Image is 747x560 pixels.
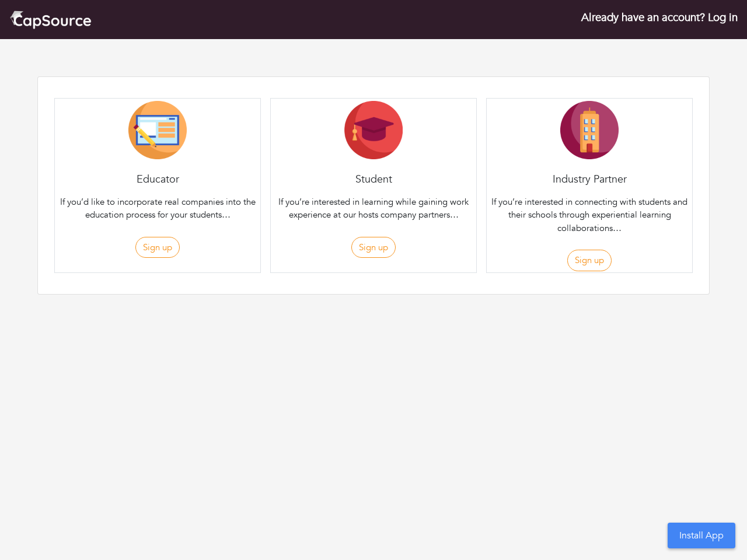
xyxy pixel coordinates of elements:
[273,195,474,222] p: If you’re interested in learning while gaining work experience at our hosts company partners…
[560,101,619,159] img: Company-Icon-7f8a26afd1715722aa5ae9dc11300c11ceeb4d32eda0db0d61c21d11b95ecac6.png
[135,237,180,258] button: Sign up
[344,101,403,159] img: Student-Icon-6b6867cbad302adf8029cb3ecf392088beec6a544309a027beb5b4b4576828a8.png
[668,523,735,548] button: Install App
[9,9,92,30] img: cap_logo.png
[581,10,738,25] a: Already have an account? Log in
[351,237,396,258] button: Sign up
[57,195,258,222] p: If you’d like to incorporate real companies into the education process for your students…
[271,173,476,186] h4: Student
[55,173,260,186] h4: Educator
[487,173,692,186] h4: Industry Partner
[128,101,187,159] img: Educator-Icon-31d5a1e457ca3f5474c6b92ab10a5d5101c9f8fbafba7b88091835f1a8db102f.png
[489,195,690,235] p: If you’re interested in connecting with students and their schools through experiential learning ...
[567,250,612,271] button: Sign up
